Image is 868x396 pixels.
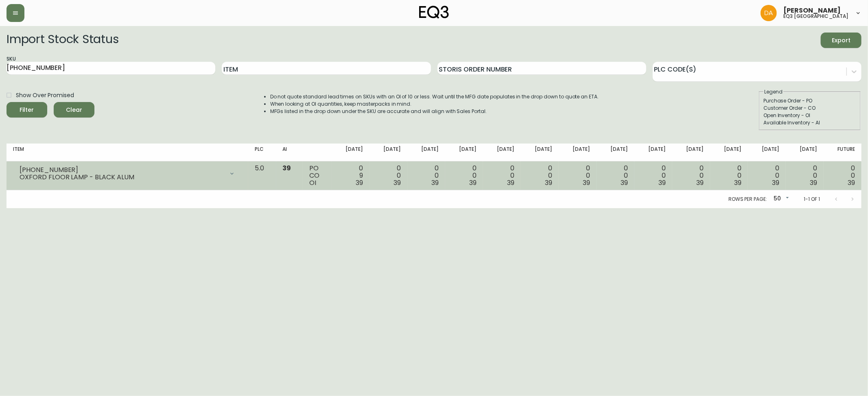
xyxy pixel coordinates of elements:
th: PLC [248,144,276,161]
p: Rows per page: [728,196,767,203]
span: 39 [507,178,514,187]
span: 39 [810,178,817,187]
th: [DATE] [559,144,597,161]
div: 0 0 [792,165,817,187]
div: 0 0 [414,165,439,187]
li: When looking at OI quantities, keep masterpacks in mind. [270,100,599,108]
span: Export [827,35,855,46]
div: 0 0 [641,165,666,187]
img: logo [419,6,449,19]
span: 39 [772,178,779,187]
span: 39 [283,163,291,173]
span: 39 [545,178,552,187]
th: AI [276,144,303,161]
img: dd1a7e8db21a0ac8adbf82b84ca05374 [761,5,777,21]
span: Clear [60,105,88,115]
span: 39 [621,178,628,187]
div: 0 0 [490,165,514,187]
th: [DATE] [786,144,824,161]
div: Customer Order - CO [763,104,856,112]
li: Do not quote standard lead times on SKUs with an OI of 10 or less. Wait until the MFG date popula... [270,93,599,100]
th: [DATE] [634,144,672,161]
button: Export [821,33,861,48]
span: 39 [696,178,704,187]
button: Clear [54,102,94,117]
span: 39 [356,178,363,187]
div: OXFORD FLOOR LAMP - BLACK ALUM [20,174,224,181]
th: [DATE] [483,144,521,161]
th: [DATE] [710,144,748,161]
div: 0 0 [717,165,741,187]
span: 39 [394,178,401,187]
th: [DATE] [521,144,559,161]
span: 39 [848,178,855,187]
div: 0 0 [830,165,855,187]
span: 39 [583,178,590,187]
h2: Import Stock Status [7,33,118,48]
div: PO CO [309,165,325,187]
span: Show Over Promised [16,91,74,100]
div: 0 0 [527,165,552,187]
th: [DATE] [672,144,710,161]
div: 0 0 [603,165,628,187]
div: Filter [20,105,34,115]
div: Available Inventory - AI [763,119,856,126]
div: 0 0 [754,165,779,187]
h5: eq3 [GEOGRAPHIC_DATA] [783,14,848,19]
span: [PERSON_NAME] [783,7,841,14]
legend: Legend [763,88,783,96]
div: 0 0 [452,165,477,187]
span: 39 [658,178,666,187]
p: 1-1 of 1 [804,196,820,203]
th: [DATE] [407,144,445,161]
span: 39 [734,178,741,187]
div: 0 9 [338,165,363,187]
span: OI [309,178,316,187]
button: Filter [7,102,47,117]
div: 0 0 [565,165,590,187]
th: [DATE] [332,144,370,161]
div: [PHONE_NUMBER]OXFORD FLOOR LAMP - BLACK ALUM [13,165,242,183]
div: 0 0 [679,165,704,187]
li: MFGs listed in the drop down under the SKU are accurate and will align with Sales Portal. [270,108,599,115]
th: [DATE] [597,144,634,161]
td: 5.0 [248,161,276,190]
th: Future [824,144,861,161]
span: 39 [469,178,477,187]
th: [DATE] [445,144,483,161]
th: [DATE] [370,144,407,161]
th: Item [7,144,248,161]
div: 50 [770,192,791,206]
span: 39 [431,178,439,187]
div: 0 0 [376,165,401,187]
th: [DATE] [748,144,786,161]
div: Open Inventory - OI [763,112,856,119]
div: [PHONE_NUMBER] [20,166,224,174]
div: Purchase Order - PO [763,97,856,104]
